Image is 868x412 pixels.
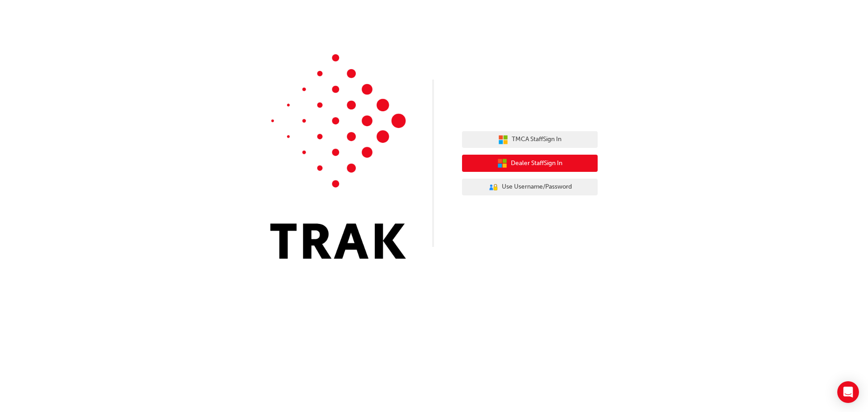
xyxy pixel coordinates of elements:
[512,134,561,145] span: TMCA Staff Sign In
[462,155,598,172] button: Dealer StaffSign In
[270,54,406,259] img: Trak
[511,158,562,169] span: Dealer Staff Sign In
[837,381,859,403] div: Open Intercom Messenger
[502,182,572,192] span: Use Username/Password
[462,131,598,148] button: TMCA StaffSign In
[462,179,598,196] button: Use Username/Password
